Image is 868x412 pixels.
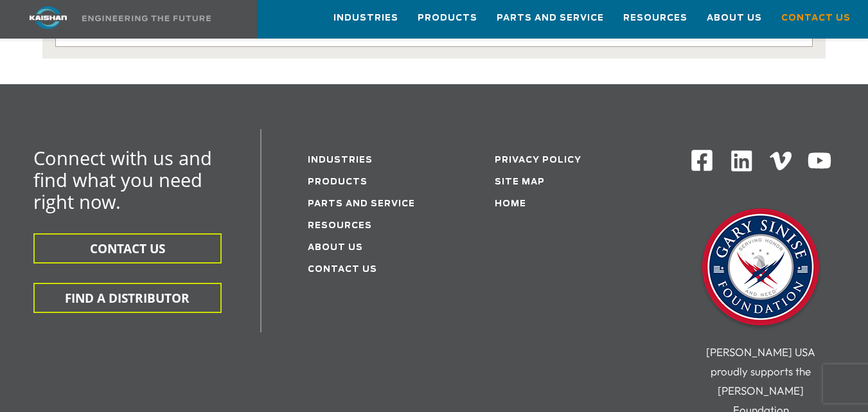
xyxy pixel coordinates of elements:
span: Products [418,11,477,26]
a: Industries [333,1,398,35]
img: Gary Sinise Foundation [696,204,825,333]
span: Resources [623,11,687,26]
a: Site Map [495,178,545,186]
span: Industries [333,11,398,26]
span: Parts and Service [497,11,604,26]
a: Contact Us [308,265,377,274]
span: Contact Us [781,11,851,26]
img: Engineering the future [82,15,211,21]
button: CONTACT US [33,233,222,264]
a: About Us [707,1,762,35]
a: Resources [623,1,687,35]
a: Resources [308,222,372,230]
a: Parts and service [308,200,415,208]
a: Privacy Policy [495,156,581,165]
a: Products [308,178,368,186]
span: Connect with us and find what you need right now. [33,145,212,214]
img: Facebook [690,148,714,172]
a: Industries [308,156,373,165]
button: FIND A DISTRIBUTOR [33,283,222,313]
span: About Us [707,11,762,26]
a: Contact Us [781,1,851,35]
img: Vimeo [770,152,792,170]
a: Products [418,1,477,35]
a: Home [495,200,526,208]
img: Linkedin [729,148,754,174]
a: Parts and Service [497,1,604,35]
img: Youtube [807,148,832,174]
a: About Us [308,244,363,252]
